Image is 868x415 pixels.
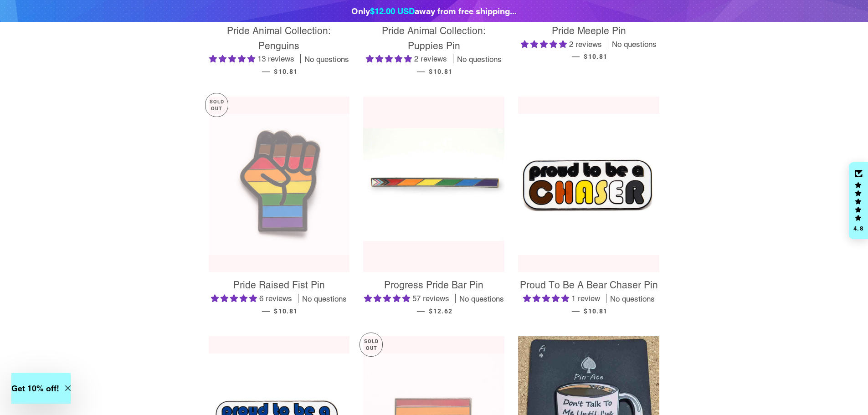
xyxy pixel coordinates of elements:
span: — [572,51,580,61]
span: — [262,306,270,315]
span: 13 reviews [257,54,294,63]
span: 1 review [571,294,600,303]
span: Progress Pride Bar Pin [384,279,483,291]
span: $12.62 [429,307,452,315]
span: — [572,306,580,315]
span: Pride Raised Fist Pin [233,279,325,291]
span: No questions [457,54,502,65]
span: $10.81 [429,68,452,75]
img: Proud To Be A Chaser Enamel Pin Badge Bear Brotherhood Pride LGBTQ For Him - Pin Ace [518,114,659,255]
span: $10.81 [584,53,607,60]
span: No questions [304,54,349,65]
img: Pride Raised Fist Enamel Pin Badge Resist Solidarity Power LGBTQ Gift for Her/Him - Pin Ace [209,114,350,255]
a: Progress Pride Bar Pin 4.98 stars 57 reviews No questions — $12.62 [363,272,504,323]
span: — [417,67,425,76]
span: Pride Meeple Pin [552,25,626,36]
span: $12.00 USD [370,6,415,16]
span: 5.00 stars [523,294,571,303]
a: Progress Pride Bar Pin - Pin-Ace [363,97,504,272]
p: Sold Out [360,333,382,356]
span: Pride Animal Collection: Penguins [227,25,331,51]
span: No questions [302,294,347,305]
span: 2 reviews [569,40,602,49]
a: Pride Animal Collection: Puppies Pin 5.00 stars 2 reviews No questions — $10.81 [363,18,504,83]
a: Pride Raised Fist Pin 5.00 stars 6 reviews No questions — $10.81 [209,272,350,323]
span: 4.98 stars [364,294,412,303]
img: Progress Pride Bar Pin - Pin-Ace [363,128,504,241]
span: 5.00 stars [366,54,414,63]
span: 57 reviews [412,294,449,303]
span: Pride Animal Collection: Puppies Pin [382,25,486,51]
a: Proud To Be A Chaser Enamel Pin Badge Bear Brotherhood Pride LGBTQ For Him - Pin Ace [518,97,659,272]
a: Proud To Be A Bear Chaser Pin 5.00 stars 1 review No questions — $10.81 [518,272,659,323]
a: Pride Raised Fist Enamel Pin Badge Resist Solidarity Power LGBTQ Gift for Her/Him - Pin Ace [209,97,350,272]
span: 5.00 stars [211,294,259,303]
span: No questions [459,294,504,305]
span: 6 reviews [259,294,292,303]
span: — [262,67,270,76]
a: Pride Meeple Pin 5.00 stars 2 reviews No questions — $10.81 [518,18,659,68]
span: No questions [610,294,655,305]
span: 2 reviews [414,54,447,63]
span: No questions [612,39,657,50]
span: $10.81 [584,307,607,315]
span: 5.00 stars [521,40,569,49]
a: Pride Animal Collection: Penguins 5.00 stars 13 reviews No questions — $10.81 [209,18,350,83]
span: $10.81 [274,307,298,315]
span: Proud To Be A Bear Chaser Pin [520,279,658,291]
div: Click to open Judge.me floating reviews tab [849,162,868,240]
div: 4.8 [853,225,864,231]
span: — [417,306,425,315]
span: $10.81 [274,68,298,75]
div: Only away from free shipping... [351,5,517,17]
span: 5.00 stars [209,54,257,63]
p: Sold Out [205,93,228,117]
